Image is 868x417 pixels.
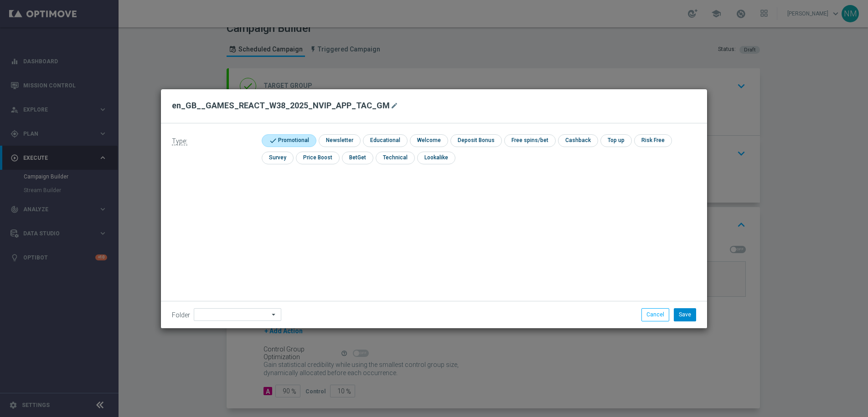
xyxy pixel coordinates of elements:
[391,102,398,109] i: mode_edit
[269,309,279,320] i: arrow_drop_down
[390,100,401,111] button: mode_edit
[641,308,669,321] button: Cancel
[674,308,696,321] button: Save
[172,137,187,145] span: Type:
[172,311,190,319] label: Folder
[172,100,390,111] h2: en_GB__GAMES_REACT_W38_2025_NVIP_APP_TAC_GM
